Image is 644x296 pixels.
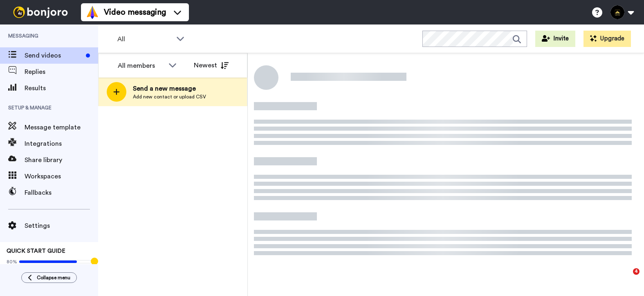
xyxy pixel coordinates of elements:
span: Collapse menu [37,274,70,281]
span: Video messaging [104,7,166,18]
span: Share library [25,155,98,165]
div: Tooltip anchor [91,258,98,265]
span: Add new contact or upload CSV [133,93,206,100]
button: Newest [188,57,235,73]
span: Send a new message [133,84,206,93]
img: vm-color.svg [86,6,99,19]
span: 4 [633,268,640,275]
span: 80% [7,258,17,265]
button: Upgrade [583,31,631,47]
button: Collapse menu [21,272,77,283]
div: All members [118,61,164,71]
span: Settings [25,221,98,231]
span: Fallbacks [25,188,98,198]
span: Message template [25,122,98,132]
span: Workspaces [25,171,98,181]
iframe: Intercom live chat [616,268,636,288]
span: All [117,34,172,44]
span: Replies [25,67,98,77]
span: Results [25,83,98,93]
span: QUICK START GUIDE [7,248,65,254]
button: Invite [535,31,575,47]
span: Integrations [25,139,98,149]
span: Send videos [25,51,83,60]
img: bj-logo-header-white.svg [10,7,71,18]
